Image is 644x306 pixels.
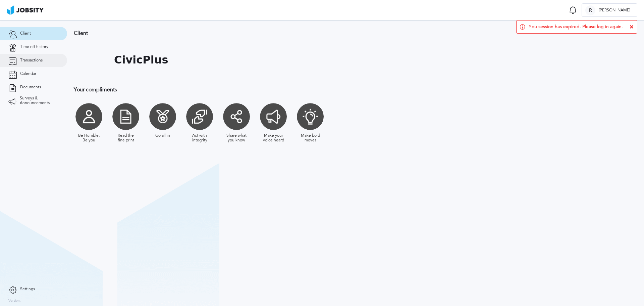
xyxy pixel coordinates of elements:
div: Be Humble, Be you [77,133,101,143]
label: Version: [8,299,21,303]
span: Time off history [20,45,48,49]
span: Client [20,31,31,36]
div: Make bold moves [299,133,322,143]
div: Go all in [155,133,170,138]
h1: CivicPlus [114,54,168,66]
img: ab4bad089aa723f57921c736e9817d99.png [7,5,44,15]
span: Documents [20,85,41,90]
div: R [585,5,595,15]
div: Read the fine print [114,133,138,143]
div: Act with integrity [188,133,211,143]
span: Transactions [20,58,43,63]
span: Settings [20,287,35,292]
div: Make your voice heard [262,133,285,143]
button: R[PERSON_NAME] [582,3,637,17]
span: [PERSON_NAME] [595,8,634,13]
span: Surveys & Announcements [20,96,59,105]
span: You session has expired. Please log in again. [529,24,623,30]
h3: Client [74,30,438,36]
h3: Your compliments [74,87,438,93]
div: Share what you know [225,133,248,143]
span: Calendar [20,72,36,76]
